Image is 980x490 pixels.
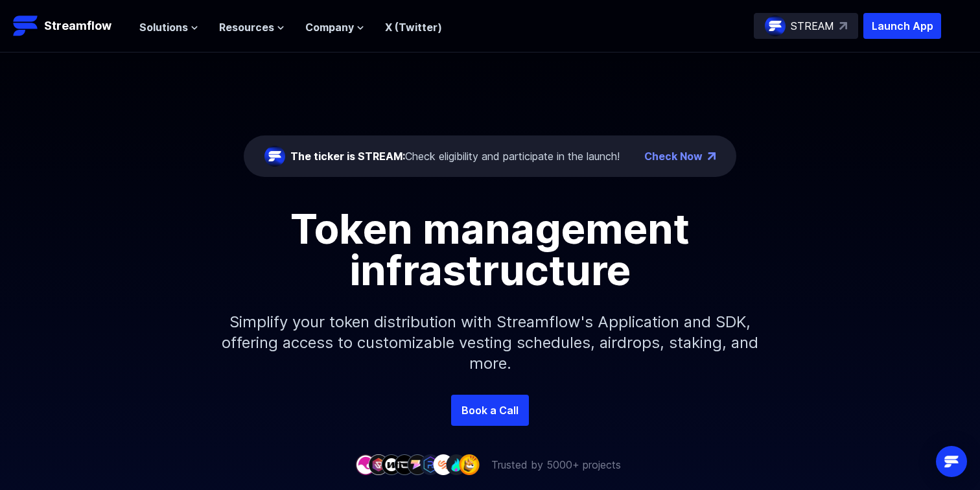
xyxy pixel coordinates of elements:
img: company-4 [394,454,415,474]
img: company-9 [459,454,480,474]
p: Trusted by 5000+ projects [491,457,621,472]
button: Company [305,19,364,35]
img: company-2 [368,454,389,474]
img: streamflow-logo-circle.png [264,146,285,167]
img: company-7 [433,454,454,474]
p: Streamflow [44,17,111,35]
span: Company [305,19,354,35]
img: company-5 [407,454,428,474]
a: Streamflow [13,13,126,39]
a: X (Twitter) [385,21,442,34]
div: Open Intercom Messenger [936,446,967,477]
img: company-3 [381,454,402,474]
button: Launch App [863,13,941,39]
img: Streamflow Logo [13,13,39,39]
img: company-1 [355,454,376,474]
button: Solutions [139,19,198,35]
img: top-right-arrow.png [708,152,716,160]
p: STREAM [791,18,834,34]
img: top-right-arrow.svg [839,22,847,30]
button: Resources [219,19,285,35]
h1: Token management infrastructure [198,208,782,291]
a: STREAM [754,13,858,39]
span: Solutions [139,19,188,35]
div: Check eligibility and participate in the launch! [290,148,620,164]
span: The ticker is STREAM: [290,150,405,163]
a: Book a Call [451,395,529,426]
p: Simplify your token distribution with Streamflow's Application and SDK, offering access to custom... [211,291,769,395]
img: company-8 [446,454,467,474]
a: Check Now [644,148,703,164]
span: Resources [219,19,274,35]
img: streamflow-logo-circle.png [765,16,786,36]
img: company-6 [420,454,441,474]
